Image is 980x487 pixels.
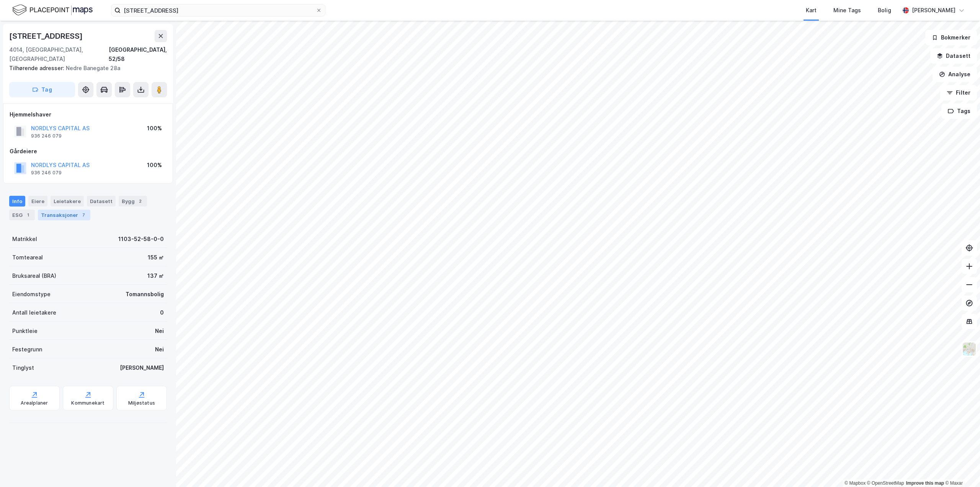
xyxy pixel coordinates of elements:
[38,210,90,220] div: Transaksjoner
[12,3,93,17] img: logo.f888ab2527a4732fd821a326f86c7f29.svg
[9,196,25,207] div: Info
[9,82,75,97] button: Tag
[121,5,316,16] input: Søk på adresse, matrikkel, gårdeiere, leietakere eller personer
[147,161,162,170] div: 100%
[942,450,980,487] iframe: Chat Widget
[136,197,144,205] div: 2
[31,170,62,176] div: 936 246 079
[80,211,87,219] div: 7
[12,271,56,280] div: Bruksareal (BRA)
[31,133,62,139] div: 936 246 079
[87,196,116,207] div: Datasett
[160,308,164,317] div: 0
[12,345,42,354] div: Festegrunn
[147,271,164,280] div: 137 ㎡
[128,400,155,406] div: Miljøstatus
[155,326,164,336] div: Nei
[12,363,34,372] div: Tinglyst
[930,48,977,64] button: Datasett
[844,480,866,486] a: Mapbox
[962,342,977,356] img: Z
[12,308,56,317] div: Antall leietakere
[942,450,980,487] div: Kontrollprogram for chat
[906,480,944,486] a: Improve this map
[806,6,817,15] div: Kart
[833,6,861,15] div: Mine Tags
[119,196,147,207] div: Bygg
[118,234,164,244] div: 1103-52-58-0-0
[51,196,84,207] div: Leietakere
[912,6,955,15] div: [PERSON_NAME]
[12,326,38,336] div: Punktleie
[933,67,977,82] button: Analyse
[12,290,51,299] div: Eiendomstype
[148,253,164,262] div: 155 ㎡
[21,400,48,406] div: Arealplaner
[126,290,164,299] div: Tomannsbolig
[867,480,904,486] a: OpenStreetMap
[109,45,167,64] div: [GEOGRAPHIC_DATA], 52/58
[120,363,164,372] div: [PERSON_NAME]
[878,6,891,15] div: Bolig
[28,196,47,207] div: Eiere
[71,400,105,406] div: Kommunekart
[9,210,35,220] div: ESG
[10,147,167,156] div: Gårdeiere
[147,124,162,133] div: 100%
[925,30,977,45] button: Bokmerker
[10,110,167,119] div: Hjemmelshaver
[941,103,977,119] button: Tags
[155,345,164,354] div: Nei
[9,64,161,73] div: Nedre Banegate 28a
[12,253,43,262] div: Tomteareal
[9,65,66,71] span: Tilhørende adresser:
[12,234,37,244] div: Matrikkel
[24,211,32,219] div: 1
[9,30,84,42] div: [STREET_ADDRESS]
[940,85,977,100] button: Filter
[9,45,109,64] div: 4014, [GEOGRAPHIC_DATA], [GEOGRAPHIC_DATA]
